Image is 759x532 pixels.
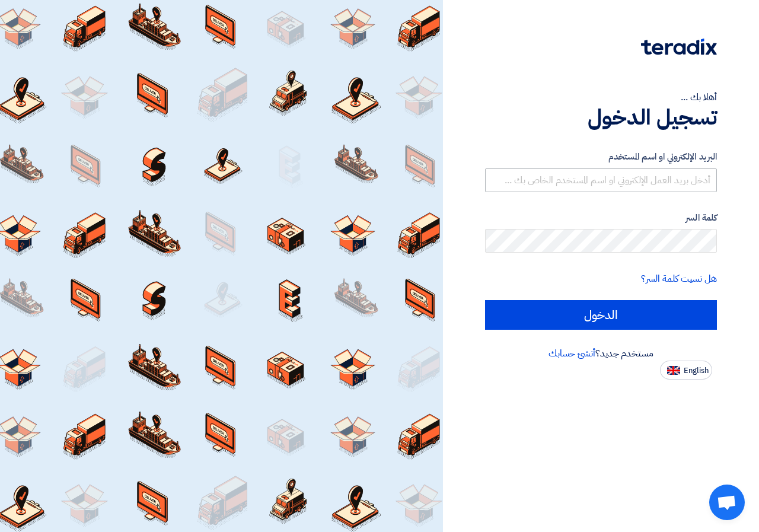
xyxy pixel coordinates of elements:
input: الدخول [485,300,717,330]
label: كلمة السر [485,211,717,225]
div: مستخدم جديد؟ [485,346,717,361]
a: أنشئ حسابك [548,346,595,361]
label: البريد الإلكتروني او اسم المستخدم [485,150,717,164]
div: أهلا بك ... [485,90,717,104]
input: أدخل بريد العمل الإلكتروني او اسم المستخدم الخاص بك ... [485,168,717,192]
span: English [684,367,709,375]
a: هل نسيت كلمة السر؟ [641,272,717,286]
button: English [660,361,712,380]
div: Open chat [709,485,745,520]
img: Teradix logo [641,39,717,55]
img: en-US.png [667,366,680,375]
h1: تسجيل الدخول [485,104,717,130]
